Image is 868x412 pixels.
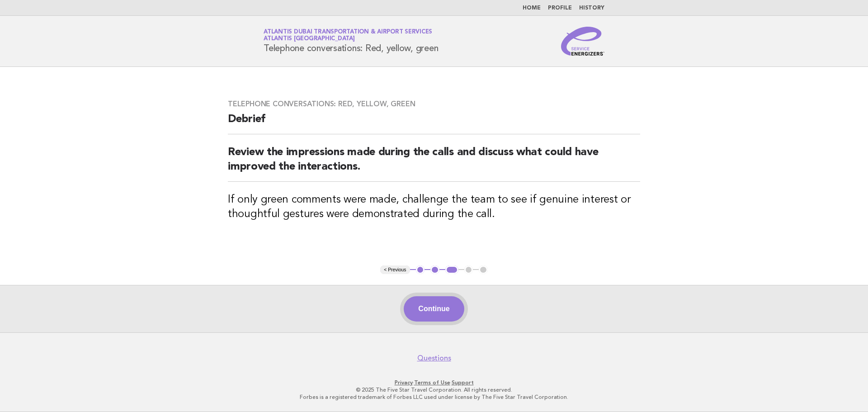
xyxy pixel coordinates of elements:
a: Privacy [395,379,413,386]
p: Forbes is a registered trademark of Forbes LLC used under license by The Five Star Travel Corpora... [157,393,711,401]
h3: If only green comments were made, challenge the team to see if genuine interest or thoughtful ges... [228,193,640,222]
a: Profile [548,5,572,11]
button: 2 [430,265,439,275]
button: 1 [416,265,425,275]
img: Service Energizers [561,27,604,56]
a: Home [523,5,541,11]
a: History [579,5,604,11]
p: © 2025 The Five Star Travel Corporation. All rights reserved. [157,386,711,393]
a: Terms of Use [414,379,450,386]
h2: Review the impressions made during the calls and discuss what could have improved the interactions. [228,145,640,182]
h2: Debrief [228,112,640,134]
h3: Telephone conversations: Red, yellow, green [228,99,640,109]
h1: Telephone conversations: Red, yellow, green [264,29,438,53]
button: < Previous [380,265,410,275]
span: Atlantis [GEOGRAPHIC_DATA] [264,36,355,42]
a: Atlantis Dubai Transportation & Airport ServicesAtlantis [GEOGRAPHIC_DATA] [264,29,432,42]
a: Questions [417,354,451,363]
button: 3 [445,265,458,275]
a: Support [452,379,474,386]
p: · · [157,379,711,386]
button: Continue [404,296,464,322]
